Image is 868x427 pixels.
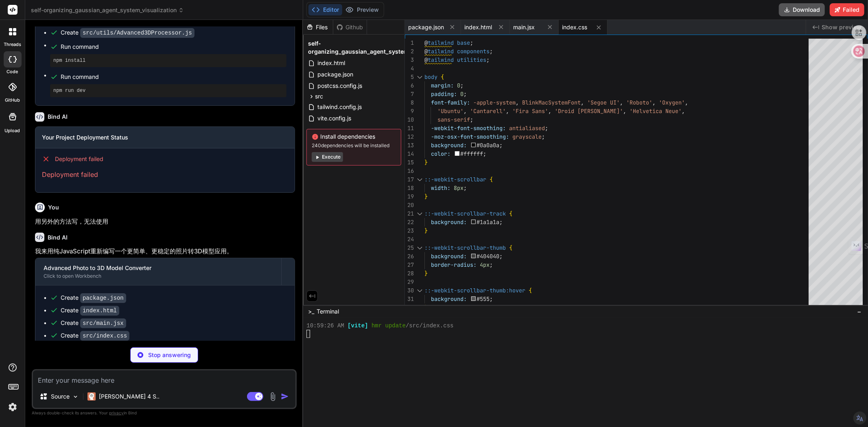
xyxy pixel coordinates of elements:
[431,142,467,149] span: background:
[428,56,454,63] span: tailwind
[470,107,506,115] span: 'Cantarell'
[42,133,288,142] h3: Your Project Deployment Status
[437,107,464,115] span: 'Ubuntu'
[509,210,512,217] span: {
[61,319,126,327] div: Create
[623,107,626,115] span: ,
[855,305,863,318] button: −
[405,184,414,192] div: 18
[87,392,96,401] img: Claude 4 Sonnet
[457,39,470,46] span: base
[61,73,286,81] span: Run command
[405,201,414,209] div: 20
[464,23,492,31] span: index.html
[437,116,470,123] span: sans-serif
[405,252,414,261] div: 26
[486,56,490,63] span: ;
[424,270,428,277] span: }
[516,99,519,106] span: ,
[48,233,68,242] h6: Bind AI
[441,73,444,81] span: {
[35,217,295,227] p: 用另外的方法写，无法使用
[312,152,343,162] button: Execute
[80,318,126,328] code: src/main.jsx
[99,392,160,401] p: [PERSON_NAME] 4 S..
[42,170,288,179] p: Deployment failed
[461,150,483,157] span: #ffffff
[415,73,425,81] div: Click to collapse the range.
[424,304,428,311] span: }
[424,176,486,183] span: ::-webkit-scrollbar
[405,158,414,167] div: 15
[35,247,295,256] p: 我来用纯JavaScript重新编写一个更简单、更稳定的照片转3D模型应用。
[652,99,656,106] span: ,
[830,3,864,16] button: Failed
[506,107,509,115] span: ,
[529,287,532,294] span: {
[542,133,545,140] span: ;
[477,253,500,260] span: #404040
[626,99,652,106] span: 'Roboto'
[477,295,490,303] span: #555
[424,227,428,234] span: }
[317,307,339,316] span: Terminal
[5,97,20,104] label: GitHub
[48,203,59,211] h6: You
[428,39,454,46] span: tailwind
[431,82,454,89] span: margin:
[490,295,493,303] span: ;
[431,150,450,157] span: color:
[431,184,450,192] span: width:
[405,150,414,158] div: 14
[342,4,382,15] button: Preview
[405,124,414,133] div: 11
[315,92,323,100] span: src
[470,39,473,46] span: ;
[312,142,396,149] span: 240 dependencies will be installed
[424,193,428,200] span: }
[822,23,861,31] span: Show preview
[405,98,414,107] div: 8
[308,39,447,56] span: self-organizing_gaussian_agent_system_visualization
[460,82,464,89] span: ;
[424,159,428,166] span: }
[51,392,70,401] p: Source
[562,23,587,31] span: index.css
[405,90,414,98] div: 7
[464,90,467,98] span: ;
[7,68,18,75] label: code
[308,307,314,316] span: >_
[490,176,493,183] span: {
[512,133,542,140] span: grayscale
[408,23,444,31] span: package.json
[424,287,525,294] span: ::-webkit-scrollbar-thumb:hover
[348,322,368,330] span: [vite]
[55,155,103,163] span: Deployment failed
[659,99,685,106] span: 'Oxygen'
[424,244,506,251] span: ::-webkit-scrollbar-thumb
[431,218,467,226] span: background:
[490,48,493,55] span: ;
[473,99,516,106] span: -apple-system
[513,23,535,31] span: main.jsx
[405,192,414,201] div: 19
[317,81,363,91] span: postcss.config.js
[457,56,486,63] span: utilities
[405,286,414,295] div: 30
[415,175,425,184] div: Click to collapse the range.
[522,99,581,106] span: BlinkMacSystemFont
[545,124,548,132] span: ;
[477,218,500,226] span: #1a1a1a
[35,258,281,285] button: Advanced Photo to 3D Model ConverterClick to open Workbench
[779,3,825,16] button: Download
[405,295,414,303] div: 31
[44,264,273,272] div: Advanced Photo to 3D Model Converter
[405,167,414,175] div: 16
[415,209,425,218] div: Click to collapse the range.
[109,410,124,415] span: privacy
[317,70,354,79] span: package.json
[457,48,490,55] span: components
[405,141,414,150] div: 13
[405,303,414,312] div: 32
[268,392,278,401] img: attachment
